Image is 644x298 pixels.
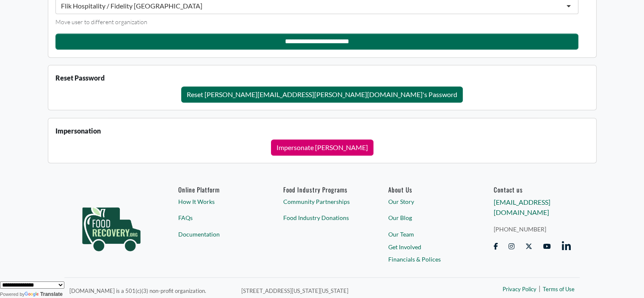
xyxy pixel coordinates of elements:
a: [PHONE_NUMBER] [493,225,571,234]
a: [EMAIL_ADDRESS][DOMAIN_NAME] [493,198,550,216]
a: Documentation [178,230,256,239]
a: Translate [25,291,63,297]
a: Get Involved [388,242,466,251]
small: Move user to different organization [55,18,147,25]
div: Flik Hospitality / Fidelity [GEOGRAPHIC_DATA] [61,2,202,10]
label: Impersonation [55,126,101,136]
button: Reset [PERSON_NAME][EMAIL_ADDRESS][PERSON_NAME][DOMAIN_NAME]'s Password [181,86,463,103]
h6: Online Platform [178,186,256,193]
a: Financials & Polices [388,255,466,264]
img: food_recovery_green_logo-76242d7a27de7ed26b67be613a865d9c9037ba317089b267e0515145e5e51427.png [73,186,149,266]
img: Google Translate [25,292,40,298]
a: FAQs [178,213,256,222]
a: About Us [388,186,466,193]
h6: Food Industry Programs [283,186,361,193]
a: Our Story [388,197,466,206]
a: Our Blog [388,213,466,222]
a: How It Works [178,197,256,206]
button: Impersonate [PERSON_NAME] [271,139,373,156]
label: Reset Password [55,73,105,83]
a: Our Team [388,230,466,239]
a: Community Partnerships [283,197,361,206]
a: Food Industry Donations [283,213,361,222]
h6: Contact us [493,186,571,193]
